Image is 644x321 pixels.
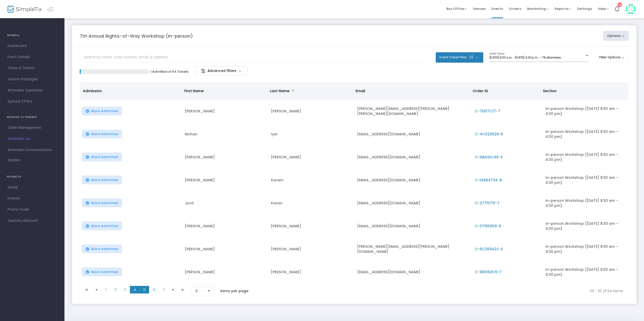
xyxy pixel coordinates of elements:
td: [PERSON_NAME] [182,146,268,169]
td: [PERSON_NAME][EMAIL_ADDRESS][PERSON_NAME][DOMAIN_NAME] [354,238,472,261]
m-button: Advanced filters [195,66,248,76]
span: Mark Admitted [91,155,118,159]
span: Page 2 [111,286,120,293]
span: Sortable [291,89,295,93]
span: Events [492,2,503,15]
span: Quantity Discount [8,217,57,224]
span: Go to the previous page [91,286,101,293]
td: In-person Workshop ([DATE] 8:30 am - 4:30 pm) [542,123,629,146]
img: filter [201,68,206,73]
span: Mark Admitted [91,178,118,182]
td: In-person Workshop ([DATE] 8:30 am - 4:30 pm) [542,146,629,169]
span: C-07160658-6 [475,224,501,229]
td: [PERSON_NAME] [182,100,268,123]
span: Mark Admitted [91,247,118,251]
td: [PERSON_NAME] [182,261,268,284]
td: [EMAIL_ADDRESS][DOMAIN_NAME] [354,261,472,284]
span: Mark Admitted [91,201,118,205]
td: In-person Workshop ([DATE] 8:30 am - 4:30 pm) [542,169,629,192]
span: C-4C023629-6 [475,132,503,137]
span: Mark Admitted [91,132,118,136]
span: Page 7 [159,286,168,293]
h4: PROMOTE [7,172,58,182]
button: Mark Admitted [82,244,122,253]
span: Orders [509,2,521,15]
button: Mark Admitted [82,221,122,230]
span: Help [598,6,609,11]
span: First Name [184,88,204,93]
span: Page 5 [140,286,149,293]
td: [PERSON_NAME] [182,215,268,238]
td: Kasav [268,192,354,215]
span: Attendee List [8,136,57,142]
td: In-person Workshop ([DATE] 8:30 am - 4:30 pm) [542,100,629,123]
button: Filter Options [595,52,629,62]
span: Go to the next page [168,286,178,293]
td: In-person Workshop ([DATE] 8:30 am - 4:30 pm) [542,238,629,261]
button: Mark Admitted [82,153,122,161]
span: Page 6 [149,286,159,293]
span: Times & Tickets [8,65,57,71]
td: [PERSON_NAME] [268,100,354,123]
td: Iyer [268,123,354,146]
td: [PERSON_NAME] [182,169,268,192]
button: Select [205,286,212,296]
span: Attendee Communication [8,147,57,153]
span: Box Office [446,6,467,11]
span: Mark Admitted [91,224,118,228]
span: Order Management [8,125,57,131]
span: Email [356,88,365,93]
span: Admission [83,88,102,93]
td: [PERSON_NAME] [182,238,268,261]
td: [PERSON_NAME] [268,238,354,261]
td: [PERSON_NAME] [268,261,354,284]
span: C-DEEB473A-B [475,178,502,183]
span: C-DBA1DC49-3 [475,155,503,160]
div: 16 [617,3,622,7]
h4: GENERAL [7,30,58,40]
button: Mark Admitted [82,176,122,184]
span: Go to the next page [171,288,175,292]
span: C-7E617C17-7 [475,109,500,114]
m-panel-title: 7th Annual Rights-of-Way Workshop (In-person) [80,33,193,39]
td: [EMAIL_ADDRESS][DOMAIN_NAME] [354,146,472,169]
label: items per page [220,288,248,293]
td: In-person Workshop ([DATE] 8:30 am - 4:30 pm) [542,215,629,238]
button: Mark Admitted [82,199,122,207]
span: Page 1 [101,286,111,293]
span: [DATE] 8:30 a.m. - [DATE] 4:30 p.m. • 78 attendees [490,56,561,59]
kendo-pager-info: 25 - 32 of 54 items [259,286,623,296]
td: Karam [268,169,354,192]
span: Settings [577,2,592,15]
span: Reports [555,6,571,11]
h4: MANAGE ATTENDEES [7,112,58,122]
span: Attendee Questions [8,87,57,94]
td: [PERSON_NAME][EMAIL_ADDRESS][PERSON_NAME][PERSON_NAME][DOMAIN_NAME] [354,100,472,123]
span: Go to the last page [181,288,185,292]
span: Go to the first page [82,286,91,293]
td: [EMAIL_ADDRESS][DOMAIN_NAME] [354,215,472,238]
td: In-person Workshop ([DATE] 8:30 am - 4:30 pm) [542,192,629,215]
span: C-6C269A2C-E [475,246,503,252]
span: C-880158C6-7 [475,269,502,275]
td: [PERSON_NAME] [268,146,354,169]
input: Search by name, order number, email, ip address [80,52,429,63]
span: Promo Code [8,206,57,213]
td: In-person Workshop ([DATE] 8:30 am - 4:30 pm) [542,261,629,284]
button: Event Ticket Filter(1) [436,52,483,62]
span: Dashboard [8,43,57,49]
span: Event Details [8,54,57,60]
span: C-277FE71F-7 [475,201,500,206]
p: 1 Admitted of 54 Tickets [150,69,189,74]
button: Mark Admitted [82,107,122,115]
span: Go to the previous page [94,288,98,292]
span: Embed [8,195,57,202]
span: Marketing [527,6,548,11]
span: Last Name [270,88,289,93]
td: [EMAIL_ADDRESS][DOMAIN_NAME] [354,169,472,192]
span: (1) [469,55,473,59]
td: Jyoti [182,192,268,215]
td: [EMAIL_ADDRESS][DOMAIN_NAME] [354,123,472,146]
td: [EMAIL_ADDRESS][DOMAIN_NAME] [354,192,472,215]
td: [PERSON_NAME] [268,215,354,238]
